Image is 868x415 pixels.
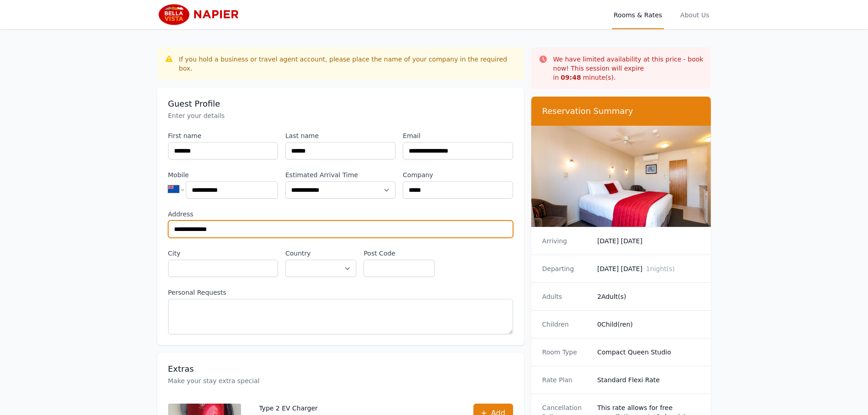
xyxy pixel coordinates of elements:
[597,292,700,301] dd: 2 Adult(s)
[285,131,395,140] label: Last name
[168,111,513,120] p: Enter your details
[597,320,700,329] dd: 0 Child(ren)
[168,288,513,297] label: Personal Requests
[542,236,590,246] dt: Arriving
[259,404,455,413] p: Type 2 EV Charger
[561,74,581,81] strong: 09 : 48
[285,170,395,179] label: Estimated Arrival Time
[542,320,590,329] dt: Children
[403,131,513,140] label: Email
[553,55,704,82] p: We have limited availability at this price - book now! This session will expire in minute(s).
[542,375,590,384] dt: Rate Plan
[168,98,513,109] h3: Guest Profile
[168,131,278,140] label: First name
[168,210,513,219] label: Address
[168,170,278,179] label: Mobile
[168,249,278,258] label: City
[179,55,517,73] div: If you hold a business or travel agent account, please place the name of your company in the requ...
[542,348,590,357] dt: Room Type
[168,364,513,374] h3: Extras
[542,292,590,301] dt: Adults
[285,249,356,258] label: Country
[597,236,700,246] dd: [DATE] [DATE]
[597,375,700,384] dd: Standard Flexi Rate
[157,4,245,26] img: Bella Vista Napier
[597,264,700,273] dd: [DATE] [DATE]
[542,106,700,117] h3: Reservation Summary
[531,126,711,227] img: Compact Queen Studio
[542,264,590,273] dt: Departing
[168,376,513,385] p: Make your stay extra special
[646,265,675,272] span: 1 night(s)
[597,348,700,357] dd: Compact Queen Studio
[403,170,513,179] label: Company
[364,249,435,258] label: Post Code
